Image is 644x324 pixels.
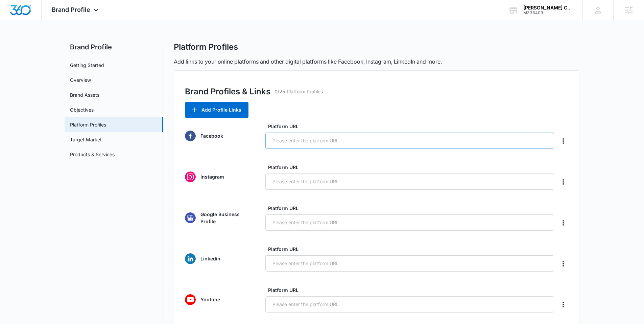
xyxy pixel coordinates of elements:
input: Please enter the platform URL [265,214,554,231]
input: Please enter the platform URL [265,255,554,272]
a: Products & Services [70,151,115,158]
button: Delete [558,177,568,187]
h3: Brand Profiles & Links [185,86,270,98]
a: Overview [70,76,91,84]
div: account name [523,5,573,10]
p: Instagram [200,173,224,180]
div: Domain Overview [26,40,61,44]
p: Google Business Profile [200,211,253,225]
a: Getting Started [70,62,104,69]
label: Platform URL [268,205,557,212]
span: Brand Profile [52,6,90,13]
a: Objectives [70,106,94,113]
input: Please enter the platform URL [265,296,554,313]
label: Platform URL [268,123,557,130]
button: Delete [558,299,568,310]
div: account id [523,10,573,15]
img: tab_domain_overview_orange.svg [18,39,24,45]
div: Keywords by Traffic [75,40,114,44]
label: Platform URL [268,246,557,253]
button: Add Profile Links [185,102,248,118]
label: Platform URL [268,164,557,171]
label: Platform URL [268,286,557,294]
h2: Brand Profile [65,42,163,52]
a: Target Market [70,136,102,143]
p: Linkedin [200,255,220,262]
button: Delete [558,258,568,269]
div: v 4.0.25 [19,11,33,16]
p: Add links to your online platforms and other digital platforms like Facebook, Instagram, LinkedIn... [174,57,579,66]
a: Platform Profiles [70,121,106,128]
a: Brand Assets [70,91,99,98]
input: Please enter the platform URL [265,173,554,190]
img: tab_keywords_by_traffic_grey.svg [67,39,73,45]
input: Please enter the platform URL [265,133,554,149]
div: Domain: [DOMAIN_NAME] [18,18,74,23]
img: logo_orange.svg [11,11,16,16]
img: website_grey.svg [11,18,16,23]
p: 0/25 Platform Profiles [275,88,323,95]
p: Youtube [200,296,220,303]
p: Facebook [200,132,223,139]
button: Delete [558,217,568,228]
button: Delete [558,136,568,146]
h1: Platform Profiles [174,42,238,52]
